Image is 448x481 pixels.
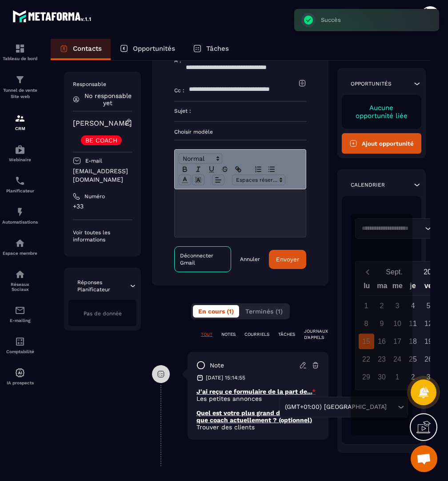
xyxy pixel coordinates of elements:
u: J'ai reçu ce formulaire de la part de... [196,388,312,395]
p: JOURNAUX D'APPELS [304,328,328,341]
div: ve [420,280,436,295]
a: Tâches [184,39,238,60]
div: 18 [405,334,421,349]
p: COURRIELS [244,331,269,338]
div: Ouvrir le chat [411,445,437,472]
img: email [15,305,25,316]
p: Responsable [73,81,132,88]
p: IA prospects [2,380,38,385]
a: emailemailE-mailing [2,298,38,330]
p: Tunnel de vente Site web [2,87,38,100]
p: À : [174,57,181,64]
p: Contacts [73,45,102,53]
p: E-mail [85,157,102,164]
button: Envoyer [269,250,306,269]
a: formationformationTableau de bord [2,37,38,68]
p: Réponses Planificateur [77,279,129,293]
img: automations [15,367,25,378]
button: Ajout opportunité [342,133,421,154]
button: Terminés (1) [240,305,288,318]
span: Pas de donnée [84,310,122,317]
img: automations [15,207,25,217]
p: Voir toutes les informations [73,229,132,243]
p: Tâches [206,45,229,53]
div: 26 [421,351,436,367]
a: formationformationTunnel de vente Site web [2,68,38,106]
p: BE COACH [85,137,117,143]
p: [DATE] 15:14:55 [206,374,245,381]
p: +33 [73,202,132,211]
p: Trouver des clients [196,424,320,431]
a: social-networksocial-networkRéseaux Sociaux [2,262,38,298]
a: accountantaccountantComptabilité [2,330,38,361]
p: Espace membre [2,251,38,256]
p: Réseaux Sociaux [2,282,38,292]
p: [EMAIL_ADDRESS][DOMAIN_NAME] [73,167,132,184]
img: formation [15,43,25,54]
div: Search for option [280,397,408,417]
img: social-network [15,269,25,280]
p: NOTES [221,331,236,338]
p: TÂCHES [278,331,295,338]
a: schedulerschedulerPlanificateur [2,169,38,200]
a: Déconnecter Gmail [174,246,231,272]
img: automations [15,144,25,155]
a: automationsautomationsEspace membre [2,231,38,262]
p: note [210,361,224,370]
img: logo [12,8,92,24]
div: je [405,280,421,295]
img: scheduler [15,175,25,186]
p: Tableau de bord [2,56,38,61]
img: formation [15,113,25,124]
p: Cc : [174,87,184,94]
p: E-mailing [2,318,38,323]
button: En cours (1) [193,305,239,318]
p: Comptabilité [2,349,38,354]
div: 19 [421,334,436,349]
p: Choisir modèle [174,128,306,135]
div: 3 [421,369,436,385]
p: Calendrier [351,181,385,188]
p: Automatisations [2,220,38,224]
p: No responsable yet [84,92,132,106]
div: 4 [405,298,421,314]
span: Terminés (1) [245,308,283,315]
p: Sujet : [174,107,191,114]
a: Annuler [240,256,260,263]
p: Opportunités [133,45,175,53]
a: Contacts [51,39,111,60]
a: automationsautomationsWebinaire [2,138,38,169]
div: 11 [405,316,421,331]
p: CRM [2,126,38,131]
img: automations [15,238,25,249]
p: Les petites annonces [196,395,320,402]
p: Opportunités [351,80,392,87]
img: accountant [15,336,25,347]
u: Quel est votre plus grand défi en tant que coach actuellement ? (optionnel) [196,409,312,424]
p: TOUT [201,331,212,338]
a: automationsautomationsAutomatisations [2,200,38,231]
div: 5 [421,298,436,314]
p: Aucune opportunité liée [351,104,412,120]
p: Numéro [84,193,105,200]
a: [PERSON_NAME] [73,119,132,127]
p: Planificateur [2,188,38,193]
div: 25 [405,351,421,367]
p: Webinaire [2,157,38,162]
span: (GMT+01:00) [GEOGRAPHIC_DATA] [283,402,389,412]
a: Opportunités [111,39,184,60]
a: formationformationCRM [2,106,38,138]
img: formation [15,74,25,85]
div: 12 [421,316,436,331]
span: En cours (1) [198,308,234,315]
div: 2 [405,369,421,385]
